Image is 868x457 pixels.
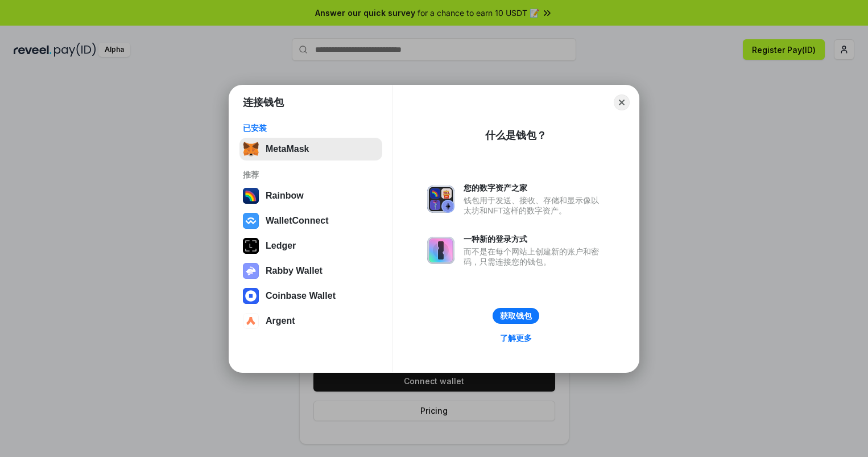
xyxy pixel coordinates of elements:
img: svg+xml,%3Csvg%20width%3D%2228%22%20height%3D%2228%22%20viewBox%3D%220%200%2028%2028%22%20fill%3D... [243,288,259,304]
h1: 连接钱包 [243,96,284,109]
button: Coinbase Wallet [239,285,382,307]
div: Coinbase Wallet [266,291,336,301]
div: WalletConnect [266,216,329,226]
div: 一种新的登录方式 [464,234,605,244]
div: 您的数字资产之家 [464,183,605,193]
div: Rabby Wallet [266,266,323,276]
div: 已安装 [243,123,379,133]
div: 了解更多 [500,333,532,343]
div: 获取钱包 [500,311,532,321]
img: svg+xml,%3Csvg%20xmlns%3D%22http%3A%2F%2Fwww.w3.org%2F2000%2Fsvg%22%20fill%3D%22none%22%20viewBox... [427,237,454,264]
div: Rainbow [266,191,304,201]
img: svg+xml,%3Csvg%20xmlns%3D%22http%3A%2F%2Fwww.w3.org%2F2000%2Fsvg%22%20width%3D%2228%22%20height%3... [243,238,259,254]
div: Argent [266,316,295,326]
div: 推荐 [243,170,379,180]
button: WalletConnect [239,209,382,232]
a: 了解更多 [493,331,539,345]
button: Rabby Wallet [239,260,382,282]
img: svg+xml,%3Csvg%20width%3D%2228%22%20height%3D%2228%22%20viewBox%3D%220%200%2028%2028%22%20fill%3D... [243,213,259,229]
img: svg+xml,%3Csvg%20width%3D%22120%22%20height%3D%22120%22%20viewBox%3D%220%200%20120%20120%22%20fil... [243,188,259,204]
button: Close [614,94,630,110]
button: Ledger [239,234,382,257]
button: Rainbow [239,184,382,207]
button: 获取钱包 [493,308,539,324]
div: 钱包用于发送、接收、存储和显示像以太坊和NFT这样的数字资产。 [464,195,605,216]
img: svg+xml,%3Csvg%20width%3D%2228%22%20height%3D%2228%22%20viewBox%3D%220%200%2028%2028%22%20fill%3D... [243,313,259,329]
div: 什么是钱包？ [485,129,547,142]
img: svg+xml,%3Csvg%20xmlns%3D%22http%3A%2F%2Fwww.w3.org%2F2000%2Fsvg%22%20fill%3D%22none%22%20viewBox... [427,186,454,213]
div: Ledger [266,241,296,251]
button: MetaMask [239,138,382,160]
div: 而不是在每个网站上创建新的账户和密码，只需连接您的钱包。 [464,246,605,267]
button: Argent [239,310,382,332]
div: MetaMask [266,144,309,154]
img: svg+xml,%3Csvg%20xmlns%3D%22http%3A%2F%2Fwww.w3.org%2F2000%2Fsvg%22%20fill%3D%22none%22%20viewBox... [243,263,259,279]
img: svg+xml,%3Csvg%20fill%3D%22none%22%20height%3D%2233%22%20viewBox%3D%220%200%2035%2033%22%20width%... [243,141,259,157]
